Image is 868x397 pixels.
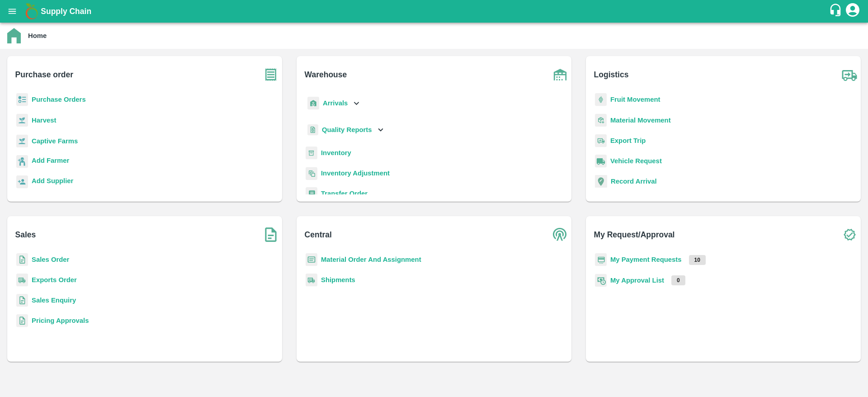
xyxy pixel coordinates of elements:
[15,68,73,81] b: Purchase order
[306,121,386,139] div: Quality Reports
[610,157,662,165] a: Vehicle Request
[306,147,317,160] img: whInventory
[549,63,571,86] img: warehouse
[306,93,362,113] div: Arrivals
[307,124,318,136] img: qualityReport
[41,5,829,18] a: Supply Chain
[322,126,372,133] b: Quality Reports
[32,117,56,124] a: Harvest
[16,155,28,168] img: farmer
[595,175,607,188] img: recordArrival
[32,156,69,168] a: Add Farmer
[16,113,28,127] img: harvest
[321,149,351,156] a: Inventory
[306,167,317,180] img: inventory
[16,274,28,287] img: shipments
[15,228,36,241] b: Sales
[16,175,28,189] img: supplier
[16,294,28,307] img: sales
[306,253,317,266] img: centralMaterial
[323,99,348,107] b: Arrivals
[595,134,607,147] img: delivery
[838,63,861,86] img: truck
[32,177,73,184] b: Add Supplier
[594,228,675,241] b: My Request/Approval
[549,223,571,246] img: central
[32,317,89,324] a: Pricing Approvals
[838,223,861,246] img: check
[305,68,347,81] b: Warehouse
[16,314,28,327] img: sales
[307,97,319,110] img: whArrival
[259,63,282,86] img: purchase
[321,276,355,284] a: Shipments
[32,176,73,188] a: Add Supplier
[305,228,332,241] b: Central
[610,256,682,263] a: My Payment Requests
[32,157,69,164] b: Add Farmer
[2,1,23,22] button: open drawer
[321,256,421,263] a: Material Order And Assignment
[610,96,660,103] a: Fruit Movement
[610,137,646,144] a: Export Trip
[32,256,69,263] a: Sales Order
[32,297,76,304] a: Sales Enquiry
[671,275,685,285] p: 0
[595,155,607,168] img: vehicle
[16,93,28,106] img: reciept
[32,276,77,284] a: Exports Order
[610,277,664,284] a: My Approval List
[595,253,607,266] img: payment
[321,170,390,177] a: Inventory Adjustment
[16,253,28,266] img: sales
[23,2,41,20] img: logo
[829,3,844,19] div: customer-support
[595,93,607,106] img: fruit
[306,187,317,200] img: whTransfer
[610,117,671,124] a: Material Movement
[844,2,861,21] div: account of current user
[689,255,706,265] p: 10
[16,134,28,148] img: harvest
[28,32,47,39] b: Home
[595,113,607,127] img: material
[32,137,78,145] a: Captive Farms
[611,178,657,185] a: Record Arrival
[41,7,91,16] b: Supply Chain
[306,274,317,287] img: shipments
[259,223,282,246] img: soSales
[595,274,607,287] img: approval
[7,28,21,43] img: home
[32,96,86,103] a: Purchase Orders
[594,68,629,81] b: Logistics
[321,190,368,197] a: Transfer Order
